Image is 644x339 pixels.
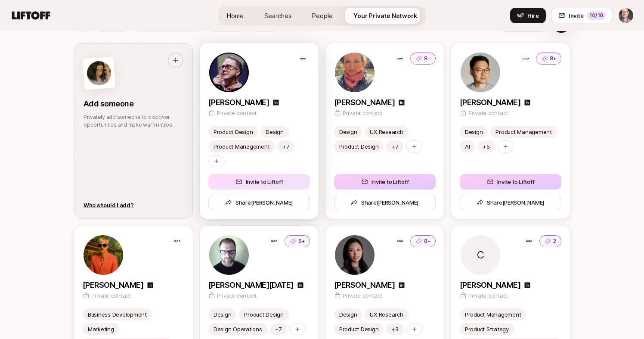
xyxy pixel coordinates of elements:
a: 8+[PERSON_NAME]Private contactDesignProduct ManagementAI+5Invite to LiftoffShare[PERSON_NAME] [451,43,570,219]
p: Product Design [244,310,283,319]
p: Private contact [468,109,508,117]
span: Your Private Network [353,11,417,20]
p: Private contact [217,291,257,300]
p: Private contact [217,109,257,117]
p: +5 [483,142,489,151]
div: Who should I add? [84,201,134,209]
p: [PERSON_NAME] [208,96,269,109]
button: Invite to Liftoff [208,174,310,190]
p: Add someone [84,98,183,110]
span: Hire [527,11,539,20]
div: Product Strategy [465,325,509,333]
img: 0be21b6f_1dcf_4a07_afa2_5c0a6cfeaeae.jfif [335,235,375,275]
p: Product Management [465,310,521,319]
p: 2 [553,237,556,245]
p: [PERSON_NAME] [83,279,143,291]
div: +7 [275,325,282,333]
img: b9693bf8_78e1_4a4a_9570_b40954738491.jpg [209,53,249,92]
p: [PERSON_NAME] [334,279,395,291]
button: Invite to Liftoff [334,174,436,190]
p: Business Development [88,310,147,319]
p: +3 [391,325,398,333]
button: Invite10/10 [551,8,613,23]
p: [PERSON_NAME] [460,96,520,109]
p: +7 [282,142,289,151]
img: 0238df13_87cf_4bc6_b385_ce5099c7153e.jfif [209,235,249,275]
img: woman-with-black-hair.jpg [86,60,112,86]
p: AI [465,142,470,151]
button: 8+ [285,235,310,247]
button: Matt MacQueen [618,8,634,23]
button: Share[PERSON_NAME] [460,195,561,210]
a: Your Private Network [347,8,424,24]
span: Share [PERSON_NAME] [477,198,545,207]
p: Product Design [339,325,378,333]
p: 8+ [550,55,556,62]
div: Marketing [88,325,114,333]
button: 8+ [410,53,436,65]
button: Hire [510,8,546,23]
a: 8+[PERSON_NAME]Private contactDesignUX ResearchProduct Design+7Invite to LiftoffShare[PERSON_NAME] [325,43,444,219]
span: Invite [569,11,583,20]
a: Home [220,8,251,24]
span: People [312,11,333,20]
p: UX Research [370,128,403,136]
button: Share[PERSON_NAME] [208,195,310,210]
img: f17577b1_4a42_4df0_8be3_cae73b180ccc.jfif [461,53,500,92]
button: 8+ [536,53,561,65]
p: [PERSON_NAME][DATE] [208,279,294,291]
p: Product Design [214,128,253,136]
span: Searches [264,11,291,20]
p: [PERSON_NAME] [334,96,395,109]
p: 8+ [298,237,305,245]
p: C [477,250,484,260]
button: Share[PERSON_NAME] [334,195,436,210]
div: +7 [391,142,398,151]
p: Design Operations [214,325,262,333]
p: Private contact [343,109,382,117]
div: 10 /10 [587,11,606,20]
img: Matt MacQueen [619,8,633,23]
p: Product Management [495,128,551,136]
p: Product Design [339,142,378,151]
p: Product Management [214,142,269,151]
p: Privately add someone to discover opportunities and make warm intros. [84,113,183,129]
a: [PERSON_NAME]Private contactProduct DesignDesignProduct Management+7Invite to LiftoffShare[PERSON... [200,43,319,219]
p: Private contact [91,291,131,300]
p: UX Research [370,310,403,319]
p: Design [214,310,231,319]
span: Share [PERSON_NAME] [351,198,419,207]
img: 865a459a_2e5a_457e_a833_8b5246f2d51a.jfif [335,53,375,92]
p: Design [465,128,483,136]
button: Invite to Liftoff [460,174,561,190]
p: 8+ [424,55,430,62]
button: 8+ [410,235,436,247]
p: Design [339,128,357,136]
p: [PERSON_NAME] [460,279,520,291]
p: Private contact [343,291,382,300]
a: People [305,8,340,24]
p: Design [339,310,357,319]
img: ca53fb7a_261a_4da6_8ff4_f60dde9f9a85.jfif [84,235,123,275]
p: 8+ [424,237,430,245]
button: 2 [539,235,561,247]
